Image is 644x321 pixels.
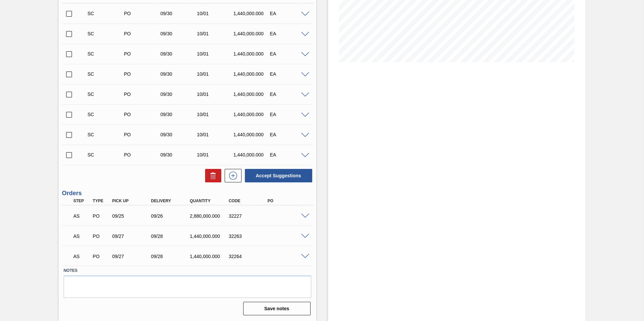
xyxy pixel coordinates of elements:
p: AS [73,234,90,239]
div: Waiting for PO SAP [72,209,92,223]
div: Purchase order [91,254,111,259]
div: 1,440,000.000 [232,112,272,117]
div: Suggestion Created [86,31,127,36]
div: 09/26/2025 [149,213,193,219]
div: 10/01/2025 [195,71,236,77]
div: Quantity [188,199,232,203]
div: Purchase order [122,31,163,36]
div: EA [268,11,309,16]
div: 09/30/2025 [159,11,199,16]
div: EA [268,112,309,117]
button: Save notes [243,302,311,315]
div: Suggestion Created [86,11,127,16]
div: EA [268,92,309,97]
div: 09/30/2025 [159,51,199,57]
div: 09/30/2025 [159,71,199,77]
div: Pick up [110,199,154,203]
div: Delivery [149,199,193,203]
div: 10/01/2025 [195,11,236,16]
div: 1,440,000.000 [232,31,272,36]
div: Waiting for PO SAP [72,249,92,264]
div: 1,440,000.000 [188,254,232,259]
div: EA [268,132,309,137]
div: Accept Suggestions [241,168,313,183]
div: 09/28/2025 [149,234,193,239]
div: 09/30/2025 [159,92,199,97]
div: 32264 [227,254,270,259]
div: 10/01/2025 [195,92,236,97]
div: 1,440,000.000 [188,234,232,239]
div: Purchase order [122,92,163,97]
div: Delete Suggestions [202,169,221,182]
div: Purchase order [91,234,111,239]
div: 09/30/2025 [159,31,199,36]
div: Purchase order [122,112,163,117]
div: 32227 [227,213,270,219]
div: 1,440,000.000 [232,51,272,57]
div: 1,440,000.000 [232,11,272,16]
div: 09/30/2025 [159,132,199,137]
div: 10/01/2025 [195,51,236,57]
div: 1,440,000.000 [232,152,272,157]
div: Suggestion Created [86,112,127,117]
h3: Orders [62,190,313,197]
label: Notes [64,266,311,276]
p: AS [73,213,90,219]
div: 09/27/2025 [110,254,154,259]
div: 09/30/2025 [159,112,199,117]
div: EA [268,31,309,36]
div: EA [268,152,309,157]
div: New suggestion [221,169,241,182]
div: Type [91,199,111,203]
p: AS [73,254,90,259]
div: Suggestion Created [86,152,127,157]
div: 10/01/2025 [195,132,236,137]
div: EA [268,51,309,57]
div: 1,440,000.000 [232,92,272,97]
div: Purchase order [122,152,163,157]
div: PO [266,199,309,203]
div: 09/28/2025 [149,254,193,259]
div: Suggestion Created [86,92,127,97]
div: Purchase order [122,132,163,137]
button: Accept Suggestions [245,169,312,182]
div: EA [268,71,309,77]
div: Waiting for PO SAP [72,229,92,244]
div: Suggestion Created [86,51,127,57]
div: Purchase order [122,11,163,16]
div: 2,880,000.000 [188,213,232,219]
div: 1,440,000.000 [232,71,272,77]
div: 10/01/2025 [195,112,236,117]
div: 1,440,000.000 [232,132,272,137]
div: Purchase order [122,51,163,57]
div: Purchase order [91,213,111,219]
div: Step [72,199,92,203]
div: Purchase order [122,71,163,77]
div: 32263 [227,234,270,239]
div: Suggestion Created [86,132,127,137]
div: 09/27/2025 [110,234,154,239]
div: 10/01/2025 [195,31,236,36]
div: Code [227,199,270,203]
div: 10/01/2025 [195,152,236,157]
div: 09/30/2025 [159,152,199,157]
div: Suggestion Created [86,71,127,77]
div: 09/25/2025 [110,213,154,219]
